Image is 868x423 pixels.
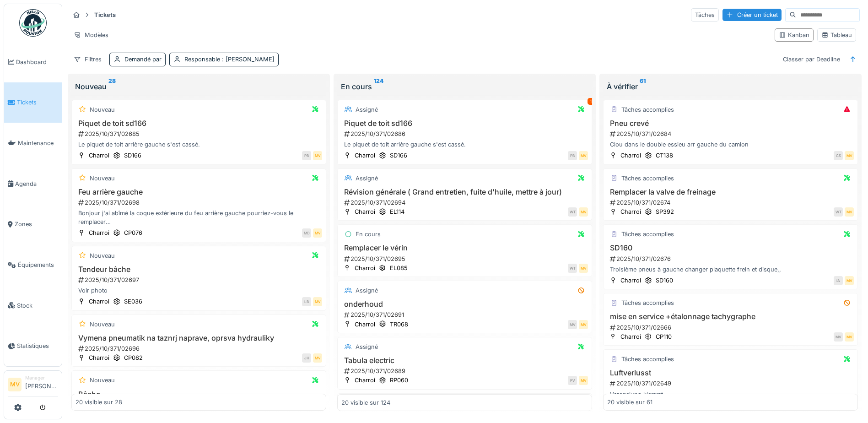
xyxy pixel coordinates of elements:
div: Charroi [89,353,109,362]
div: Manager [25,374,58,381]
a: Stock [4,285,62,326]
h3: Luftverlusst [607,369,854,377]
div: Le piquet de toit arrière gauche s'est cassé. [75,140,322,149]
div: Charroi [355,376,375,385]
div: CP082 [124,353,143,362]
div: CT138 [656,151,673,160]
div: Assigné [356,286,378,295]
div: Nouveau [75,81,323,92]
div: 2025/10/371/02676 [609,255,854,263]
h3: Tendeur bâche [75,265,322,274]
div: 2025/10/371/02695 [343,255,588,263]
div: 2025/10/371/02649 [609,379,854,388]
h3: Remplacer la valve de freinage [607,188,854,196]
div: En cours [341,81,588,92]
div: 20 visible sur 28 [75,398,122,407]
div: Assigné [356,174,378,183]
h3: SD160 [607,244,854,252]
div: Tâches accomplies [621,174,674,183]
div: 1 [588,98,594,105]
div: WT [568,264,577,273]
sup: 61 [640,81,646,92]
div: EL085 [390,264,408,272]
div: MV [579,264,588,273]
div: Responsable [184,55,275,64]
li: MV [8,378,22,391]
div: LB [302,297,311,306]
sup: 124 [374,81,383,92]
div: SD160 [656,276,673,285]
div: Tâches accomplies [621,298,674,307]
div: Demandé par [124,55,162,64]
a: Zones [4,204,62,245]
div: Tâches [691,8,719,22]
h3: Bâche [75,390,322,399]
div: MV [845,207,854,217]
a: Équipements [4,244,62,285]
span: Statistiques [17,342,58,350]
div: MV [313,228,322,238]
span: Dashboard [16,58,58,66]
a: Maintenance [4,123,62,163]
span: Agenda [15,179,58,188]
div: Classer par Deadline [779,53,844,66]
div: Créer un ticket [722,9,782,21]
div: MV [313,151,322,160]
div: Charroi [620,276,641,285]
div: MV [845,151,854,160]
div: Nouveau [90,174,115,183]
div: Filtres [70,53,106,66]
a: Dashboard [4,42,62,82]
div: PV [568,376,577,385]
div: 2025/10/371/02696 [77,344,322,353]
span: Maintenance [18,139,58,147]
span: Équipements [18,260,58,269]
div: Charroi [355,207,375,216]
div: 2025/10/371/02685 [77,130,322,138]
div: Nouveau [90,105,115,114]
div: À vérifier [607,81,854,92]
span: Zones [15,220,58,228]
div: 2025/10/371/02674 [609,198,854,207]
h3: Remplacer le vérin [341,244,588,252]
div: Charroi [355,264,375,272]
div: Charroi [89,228,109,237]
div: Charroi [620,151,641,160]
div: 2025/10/371/02697 [77,276,322,284]
div: 2025/10/371/02666 [609,323,854,332]
div: 20 visible sur 61 [607,398,652,407]
div: 2025/10/371/02698 [77,198,322,207]
div: MV [845,276,854,285]
div: SE036 [124,297,142,306]
div: Nouveau [90,376,115,385]
div: Tâches accomplies [621,105,674,114]
h3: Pneu crevé [607,119,854,128]
div: Clou dans le double essieu arr gauche du camion [607,140,854,149]
div: 2025/10/371/02684 [609,130,854,138]
span: : [PERSON_NAME] [220,56,275,63]
div: Assigné [356,342,378,351]
div: Nouveau [90,320,115,329]
div: IA [834,276,843,285]
h3: Piquet de toit sd166 [341,119,588,128]
strong: Tickets [91,11,119,19]
div: Charroi [355,151,375,160]
h3: Piquet de toit sd166 [75,119,322,128]
a: Tickets [4,82,62,123]
div: Charroi [620,332,641,341]
div: Charroi [89,151,109,160]
div: Assigné [356,105,378,114]
div: Kanban [779,31,809,39]
div: MV [313,297,322,306]
a: Statistiques [4,326,62,367]
div: Voir photo [75,286,322,295]
div: Charroi [620,207,641,216]
div: 2025/10/371/02689 [343,367,588,375]
div: 2025/10/371/02686 [343,130,588,138]
li: [PERSON_NAME] [25,374,58,394]
div: SP392 [656,207,674,216]
div: JH [302,353,311,363]
div: Charroi [89,297,109,306]
a: Agenda [4,163,62,204]
h3: onderhoud [341,300,588,309]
